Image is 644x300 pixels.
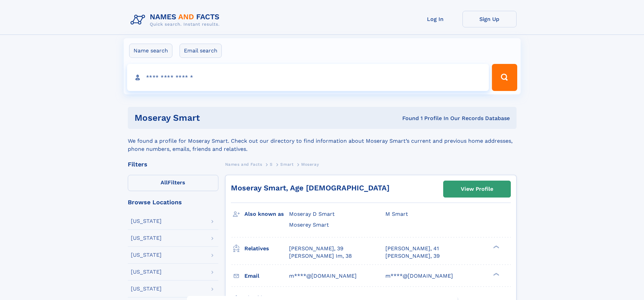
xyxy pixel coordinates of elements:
span: Moserey Smart [289,222,329,228]
div: [US_STATE] [131,218,162,224]
a: S [270,160,273,168]
div: Browse Locations [128,199,218,205]
span: M Smart [385,211,408,217]
div: View Profile [461,181,493,197]
div: ❯ [492,272,500,276]
span: All [161,179,168,186]
div: [US_STATE] [131,286,162,292]
div: ❯ [492,245,500,249]
a: Moseray Smart, Age [DEMOGRAPHIC_DATA] [231,184,389,192]
div: We found a profile for Moseray Smart. Check out our directory to find information about Moseray S... [128,129,517,153]
a: Sign Up [462,11,517,27]
a: Log In [408,11,462,27]
input: search input [127,64,489,91]
div: Filters [128,161,218,167]
label: Filters [128,175,218,191]
h3: Also known as [244,208,289,220]
a: [PERSON_NAME] Im, 38 [289,252,352,260]
a: Names and Facts [225,160,262,168]
div: [US_STATE] [131,252,162,258]
div: Found 1 Profile In Our Records Database [301,115,510,122]
a: View Profile [444,181,510,197]
button: Search Button [492,64,517,91]
h3: Email [244,270,289,282]
h1: Moseray Smart [135,114,301,122]
a: [PERSON_NAME], 41 [385,245,439,252]
label: Name search [129,44,172,58]
label: Email search [180,44,222,58]
a: Smart [280,160,293,168]
span: Smart [280,162,293,167]
div: [US_STATE] [131,269,162,275]
span: Moseray [301,162,319,167]
div: [US_STATE] [131,235,162,241]
img: Logo Names and Facts [128,11,225,29]
span: Moseray D Smart [289,211,335,217]
span: S [270,162,273,167]
h3: Relatives [244,243,289,254]
a: [PERSON_NAME], 39 [289,245,343,252]
a: [PERSON_NAME], 39 [385,252,440,260]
